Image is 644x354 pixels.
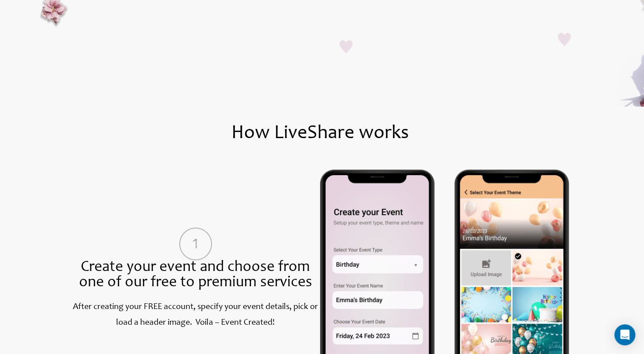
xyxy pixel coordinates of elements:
img: hiw_step_one [179,228,212,260]
label: After creating your FREE account, specify your event details, pick or load a header image. Voila ... [73,303,318,327]
span: Create your event and choose from one of our free to premium services [79,260,312,291]
div: Open Intercom Messenger [614,324,635,345]
h1: How LiveShare works [69,124,571,143]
